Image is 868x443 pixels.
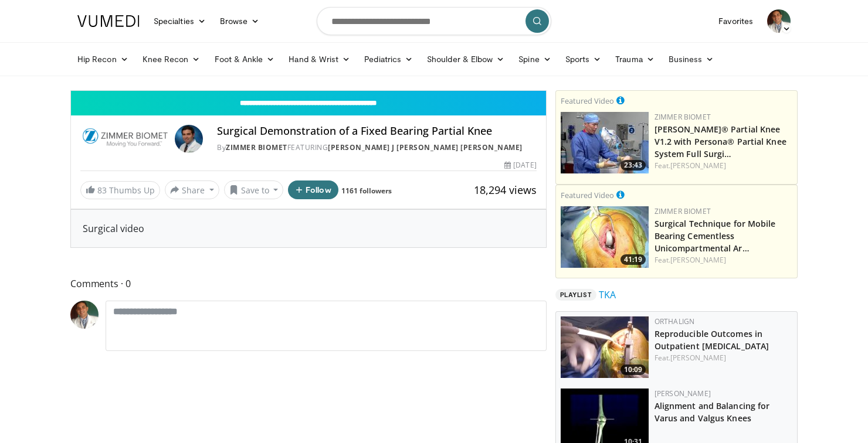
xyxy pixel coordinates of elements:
a: [PERSON_NAME] [670,353,726,363]
a: Shoulder & Elbow [420,47,511,71]
a: Zimmer Biomet [226,142,287,152]
div: [DATE] [504,160,536,171]
a: [PERSON_NAME] [655,389,711,398]
a: Hip Recon [70,47,135,71]
a: Browse [213,9,267,33]
input: Search topics, interventions [317,7,551,35]
a: Surgical Technique for Mobile Bearing Cementless Unicompartmental Ar… [655,218,776,254]
a: Alignment and Balancing for Varus and Valgus Knees [655,400,770,424]
a: Favorites [711,9,760,33]
a: Pediatrics [357,47,420,71]
img: Avatar [767,9,791,33]
a: [PERSON_NAME]® Partial Knee V1.2 with Persona® Partial Knee System Full Surgi… [655,124,786,159]
span: Playlist [555,289,596,301]
a: [PERSON_NAME] J [PERSON_NAME] [PERSON_NAME] [328,142,523,152]
a: 23:43 [561,112,649,173]
small: Featured Video [561,96,614,106]
a: Sports [558,47,609,71]
img: 99b1778f-d2b2-419a-8659-7269f4b428ba.150x105_q85_crop-smart_upscale.jpg [561,112,649,173]
a: Reproducible Outcomes in Outpatient [MEDICAL_DATA] [655,328,769,352]
img: 1270cd3f-8d9b-4ba7-a9ca-179099d40275.150x105_q85_crop-smart_upscale.jpg [561,316,649,378]
a: Specialties [147,9,213,33]
a: Knee Recon [135,47,208,71]
a: OrthAlign [655,316,695,326]
div: Surgical video [83,221,534,236]
a: 41:19 [561,206,649,268]
img: e9ed289e-2b85-4599-8337-2e2b4fe0f32a.150x105_q85_crop-smart_upscale.jpg [561,206,649,268]
a: TKA [599,288,616,302]
h4: Surgical Demonstration of a Fixed Bearing Partial Knee [217,125,536,138]
a: Spine [511,47,558,71]
div: Feat. [655,353,792,363]
div: Feat. [655,161,792,171]
a: [PERSON_NAME] [670,161,726,171]
span: 10:09 [621,364,646,375]
button: Share [165,180,219,199]
span: Comments 0 [70,276,547,291]
a: Trauma [608,47,662,71]
small: Featured Video [561,190,614,200]
button: Follow [288,180,338,199]
a: Zimmer Biomet [655,112,711,122]
button: Save to [224,180,284,199]
a: Zimmer Biomet [655,206,711,216]
a: 1161 followers [341,186,392,196]
a: Foot & Ankle [208,47,282,71]
div: By FEATURING [217,142,536,153]
a: [PERSON_NAME] [670,255,726,265]
a: Hand & Wrist [282,47,357,71]
a: Business [662,47,721,71]
span: 41:19 [621,254,646,265]
span: 23:43 [621,160,646,171]
span: 83 [97,185,107,196]
a: 83 Thumbs Up [80,181,160,199]
img: Zimmer Biomet [80,125,170,153]
img: Avatar [70,301,99,329]
div: Feat. [655,255,792,265]
span: 18,294 views [474,183,537,197]
img: Avatar [175,125,203,153]
a: 10:09 [561,316,649,378]
img: VuMedi Logo [77,15,140,27]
